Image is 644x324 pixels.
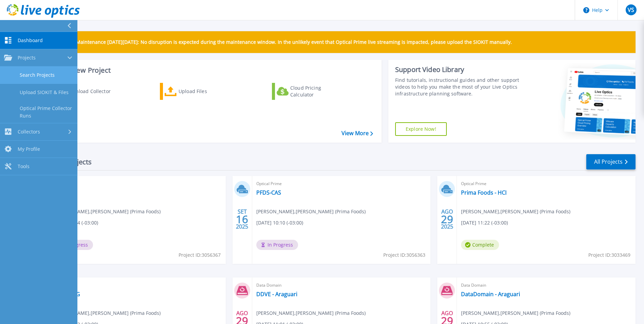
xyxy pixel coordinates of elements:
span: Optical Prime [461,180,631,187]
div: Upload Files [179,85,233,98]
a: View More [342,130,373,137]
span: Project ID: 3056363 [383,251,425,259]
span: 16 [236,216,248,222]
a: Download Collector [48,83,124,100]
span: [PERSON_NAME] , [PERSON_NAME] (Prima Foods) [51,208,161,215]
div: Cloud Pricing Calculator [290,85,345,98]
span: 29 [441,216,453,222]
span: VS [628,7,634,13]
a: DataDomain - Araguari [461,291,520,298]
span: [PERSON_NAME] , [PERSON_NAME] (Prima Foods) [51,309,161,317]
a: Upload Files [160,83,236,100]
span: Projects [18,55,36,61]
span: 29 [236,318,248,324]
span: Tools [18,163,30,169]
div: AGO 2025 [441,207,454,232]
span: Dashboard [18,37,43,43]
p: Scheduled Maintenance [DATE][DATE]: No disruption is expected during the maintenance window. In t... [51,39,512,45]
a: Explore Now! [395,122,447,136]
a: All Projects [586,154,636,169]
span: [DATE] 11:22 (-03:00) [461,219,508,227]
span: Optical Prime [256,180,427,187]
span: [DATE] 10:10 (-03:00) [256,219,303,227]
span: Project ID: 3056367 [179,251,221,259]
span: Optical Prime [51,180,222,187]
span: Data Domain [256,282,427,289]
span: My Profile [18,146,40,152]
span: Project ID: 3033469 [588,251,630,259]
div: Support Video Library [395,65,521,74]
span: Data Domain [461,282,631,289]
a: DDVE - Araguari [256,291,297,298]
span: [PERSON_NAME] , [PERSON_NAME] (Prima Foods) [256,309,366,317]
div: Download Collector [66,85,120,98]
span: [PERSON_NAME] , [PERSON_NAME] (Prima Foods) [461,309,570,317]
a: PFDS-CAS [256,189,281,196]
span: 29 [441,318,453,324]
h3: Start a New Project [48,67,373,74]
span: [PERSON_NAME] , [PERSON_NAME] (Prima Foods) [256,208,366,215]
span: Data Domain [51,282,222,289]
div: Find tutorials, instructional guides and other support videos to help you make the most of your L... [395,77,521,97]
a: Prima Foods - HCI [461,189,507,196]
a: Cloud Pricing Calculator [272,83,348,100]
span: In Progress [256,240,298,250]
span: Complete [461,240,499,250]
span: [PERSON_NAME] , [PERSON_NAME] (Prima Foods) [461,208,570,215]
div: SET 2025 [236,207,249,232]
span: Collectors [18,129,40,135]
